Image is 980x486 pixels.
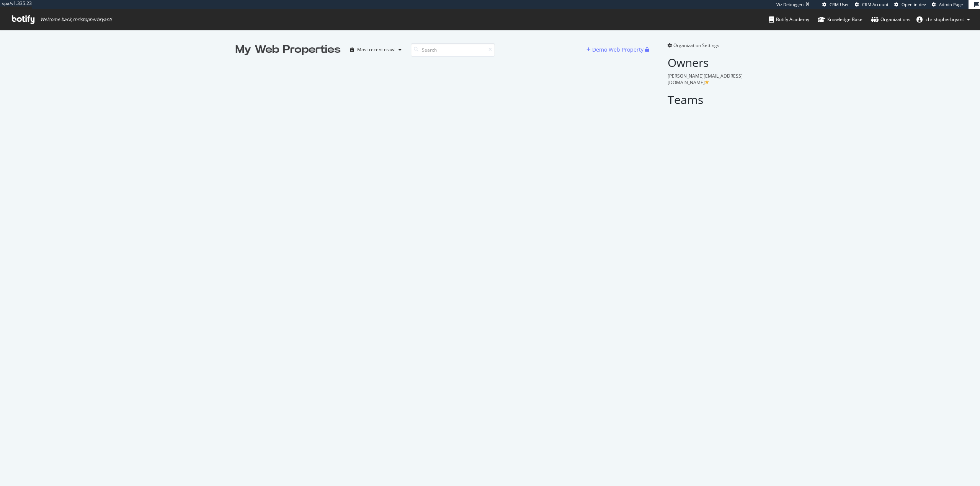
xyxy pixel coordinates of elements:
[668,56,745,69] h2: Owners
[769,9,809,30] a: Botify Academy
[411,43,495,57] input: Search
[902,2,926,7] span: Open in dev
[347,44,405,56] button: Most recent crawl
[818,9,862,30] a: Knowledge Base
[822,2,849,8] a: CRM User
[932,2,963,8] a: Admin Page
[769,16,809,23] div: Botify Academy
[855,2,889,8] a: CRM Account
[592,46,644,54] div: Demo Web Property
[862,2,889,7] span: CRM Account
[910,13,976,26] button: christopherbryant
[586,44,645,56] button: Demo Web Property
[235,42,341,57] div: My Web Properties
[586,46,645,53] a: Demo Web Property
[668,93,745,106] h2: Teams
[926,16,964,23] span: christopherbryant
[357,47,395,52] div: Most recent crawl
[776,2,804,8] div: Viz Debugger:
[871,16,910,23] div: Organizations
[668,73,743,86] span: [PERSON_NAME][EMAIL_ADDRESS][DOMAIN_NAME]
[871,9,910,30] a: Organizations
[673,42,719,49] span: Organization Settings
[818,16,862,23] div: Knowledge Base
[894,2,926,8] a: Open in dev
[40,16,112,23] span: Welcome back, christopherbryant !
[830,2,849,7] span: CRM User
[939,2,963,7] span: Admin Page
